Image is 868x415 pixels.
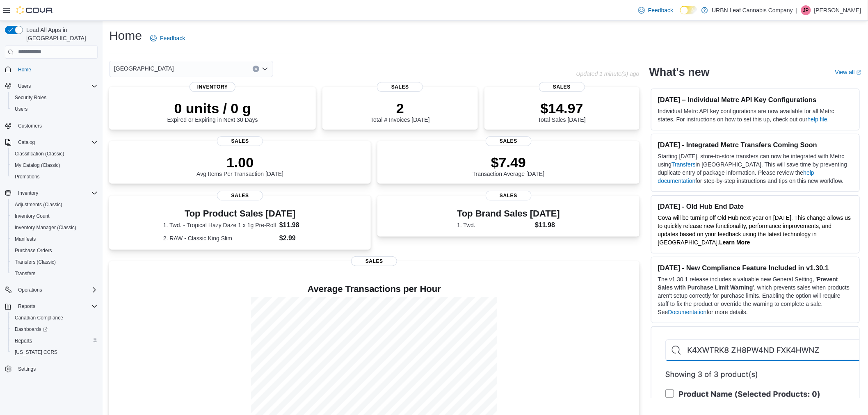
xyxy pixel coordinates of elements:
button: Settings [2,363,101,375]
a: Classification (Classic) [11,149,68,159]
a: Inventory Count [11,211,53,221]
a: Home [15,65,34,75]
button: Customers [2,120,101,132]
button: [US_STATE] CCRS [8,347,101,358]
span: Operations [18,287,42,293]
dt: 1. Twd. [457,221,532,229]
span: My Catalog (Classic) [11,160,98,170]
a: Adjustments (Classic) [11,200,66,210]
a: Learn More [719,239,750,246]
span: Settings [18,366,36,372]
span: Catalog [18,139,35,146]
nav: Complex example [5,60,98,397]
p: [PERSON_NAME] [814,5,861,15]
button: Operations [2,284,101,296]
h3: [DATE] - Old Hub End Date [658,202,853,210]
span: Catalog [15,137,98,147]
strong: Prevent Sales with Purchase Limit Warning [658,276,838,291]
span: Users [15,106,27,112]
button: Inventory Count [8,210,101,222]
a: Transfers (Classic) [11,257,59,267]
span: Feedback [648,6,673,14]
a: Inventory Manager (Classic) [11,223,80,233]
span: Inventory [15,188,98,198]
span: Settings [15,364,98,374]
span: Customers [18,123,42,129]
button: Reports [8,335,101,347]
span: My Catalog (Classic) [15,162,60,169]
button: Catalog [2,137,101,148]
a: Customers [15,121,45,131]
span: Manifests [15,236,36,242]
h3: [DATE] – Individual Metrc API Key Configurations [658,96,853,104]
button: Transfers (Classic) [8,256,101,268]
span: Reports [15,301,98,311]
p: The v1.30.1 release includes a valuable new General Setting, ' ', which prevents sales when produ... [658,275,853,316]
span: Transfers (Classic) [11,257,98,267]
a: Users [11,104,31,114]
span: Cova will be turning off Old Hub next year on [DATE]. This change allows us to quickly release ne... [658,214,851,246]
h4: Average Transactions per Hour [116,284,633,294]
a: Purchase Orders [11,246,55,255]
h3: Top Product Sales [DATE] [163,209,317,219]
span: Canadian Compliance [11,313,98,323]
span: Inventory Count [11,211,98,221]
p: Individual Metrc API key configurations are now available for all Metrc states. For instructions ... [658,107,853,123]
p: $7.49 [473,154,545,171]
span: Inventory [18,190,38,196]
p: | [796,5,798,15]
button: Clear input [253,66,259,72]
div: Jess Pettitt [801,5,811,15]
button: Manifests [8,233,101,245]
span: Security Roles [15,94,46,101]
span: Adjustments (Classic) [15,201,62,208]
span: Sales [486,191,532,201]
span: Reports [15,337,32,344]
h3: [DATE] - Integrated Metrc Transfers Coming Soon [658,141,853,149]
span: Users [18,83,31,89]
span: Sales [217,136,263,146]
a: Feedback [635,2,676,18]
span: Load All Apps in [GEOGRAPHIC_DATA] [23,26,98,42]
span: Sales [377,82,423,92]
h1: Home [109,27,142,44]
a: Settings [15,364,39,374]
span: Sales [217,191,263,201]
dd: $11.98 [535,220,560,230]
span: Operations [15,285,98,295]
a: help documentation [658,169,814,184]
dt: 1. Twd. - Tropical Hazy Daze 1 x 1g Pre-Roll [163,221,276,229]
span: Transfers [15,270,35,277]
span: Manifests [11,234,98,244]
a: Feedback [147,30,188,46]
span: Dashboards [11,324,98,334]
span: Canadian Compliance [15,315,63,321]
span: Reports [11,336,98,346]
span: Washington CCRS [11,347,98,357]
p: $14.97 [538,100,586,116]
span: Users [15,81,98,91]
span: Reports [18,303,35,310]
span: Transfers [11,269,98,278]
span: Security Roles [11,93,98,103]
p: Updated 1 minute(s) ago [576,71,640,77]
button: Users [2,80,101,92]
h3: Top Brand Sales [DATE] [457,209,560,219]
button: Canadian Compliance [8,312,101,324]
span: Sales [351,256,397,266]
span: Promotions [15,173,40,180]
a: Manifests [11,234,39,244]
span: Home [18,66,31,73]
input: Dark Mode [680,6,697,14]
button: Reports [15,301,39,311]
dd: $2.99 [279,233,317,243]
span: Feedback [160,34,185,42]
button: Inventory [2,187,101,199]
button: Open list of options [262,66,268,72]
button: Home [2,64,101,75]
div: Total Sales [DATE] [538,100,586,123]
a: Security Roles [11,93,50,103]
button: Security Roles [8,92,101,103]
